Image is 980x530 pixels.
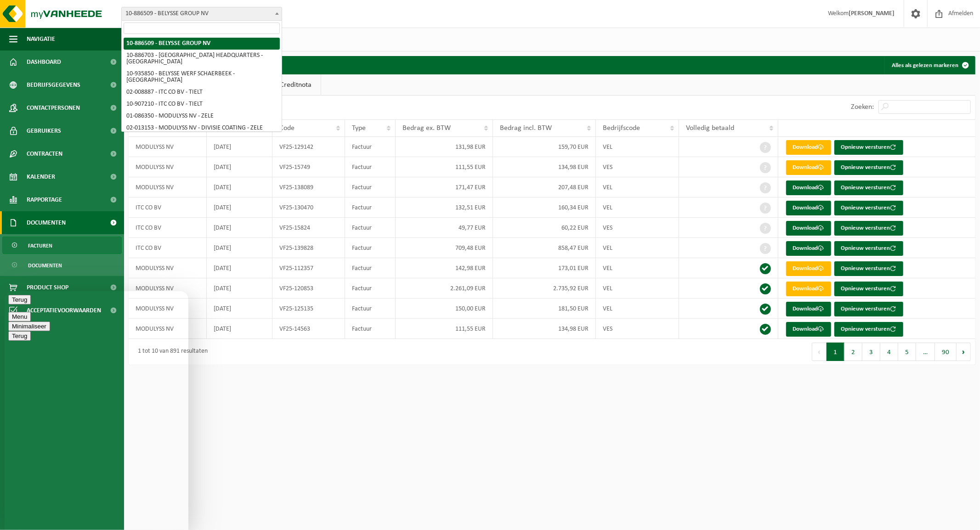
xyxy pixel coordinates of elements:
td: 134,98 EUR [493,319,596,339]
a: Download [786,201,831,215]
td: VF25-138089 [272,177,345,197]
td: VF25-130470 [272,197,345,218]
a: Download [786,160,831,175]
td: [DATE] [207,258,272,278]
td: 181,50 EUR [493,299,596,319]
span: Bedrag ex. BTW [402,124,451,132]
button: 1 [827,343,844,361]
a: Download [786,282,831,296]
span: Contactpersonen [27,96,80,119]
span: … [916,343,935,361]
td: VF25-14563 [272,319,345,339]
button: Opnieuw versturen [834,140,903,155]
a: Creditnota [271,74,321,96]
button: Opnieuw versturen [834,201,903,215]
td: 60,22 EUR [493,218,596,238]
td: [DATE] [207,319,272,339]
a: Facturen [2,237,122,254]
td: 159,70 EUR [493,137,596,157]
td: VEL [596,177,679,197]
a: Download [786,241,831,256]
button: Opnieuw versturen [834,160,903,175]
td: ITC CO BV [129,218,207,238]
span: Facturen [28,237,52,254]
td: ITC CO BV [129,238,207,258]
button: 4 [880,343,898,361]
td: 134,98 EUR [493,157,596,177]
button: Opnieuw versturen [834,180,903,195]
td: MODULYSS NV [129,278,207,299]
span: Documenten [27,211,66,234]
span: Gebruikers [27,119,61,142]
span: Code [279,124,295,132]
label: Zoeken: [851,104,874,111]
td: 150,00 EUR [396,299,493,319]
td: 49,77 EUR [396,218,493,238]
button: Previous [812,343,827,361]
button: Opnieuw versturen [834,221,903,236]
span: Type [352,124,366,132]
button: Opnieuw versturen [834,322,903,337]
td: VEL [596,299,679,319]
td: VF25-112357 [272,258,345,278]
span: Rapportage [27,188,62,211]
td: Factuur [345,218,396,238]
li: 02-013153 - MODULYSS NV - DIVISIE COATING - ZELE [124,122,280,134]
td: VF25-15824 [272,218,345,238]
li: 01-086350 - MODULYSS NV - ZELE [124,110,280,122]
span: Bedrijfsgegevens [27,73,80,96]
span: Bedrag incl. BTW [500,124,552,132]
td: MODULYSS NV [129,177,207,197]
td: [DATE] [207,177,272,197]
span: Product Shop [27,276,68,299]
button: 90 [935,343,957,361]
td: VEL [596,197,679,218]
td: 2.261,09 EUR [396,278,493,299]
span: Bedrijfscode [603,124,640,132]
a: Download [786,261,831,276]
a: Download [786,302,831,316]
td: 173,01 EUR [493,258,596,278]
td: 142,98 EUR [396,258,493,278]
li: 10-907210 - ITC CO BV - TIELT [124,98,280,110]
td: VF25-139828 [272,238,345,258]
strong: [PERSON_NAME] [849,10,895,17]
td: VF25-120853 [272,278,345,299]
td: Factuur [345,197,396,218]
a: Download [786,140,831,155]
span: Documenten [28,257,62,274]
td: VF25-15749 [272,157,345,177]
td: 709,48 EUR [396,238,493,258]
td: [DATE] [207,197,272,218]
button: Opnieuw versturen [834,282,903,296]
button: Opnieuw versturen [834,261,903,276]
td: 171,47 EUR [396,177,493,197]
span: Navigatie [27,28,55,51]
td: MODULYSS NV [129,137,207,157]
td: 858,47 EUR [493,238,596,258]
button: 2 [844,343,862,361]
a: Download [786,221,831,236]
span: 10-886509 - BELYSSE GROUP NV [122,7,282,20]
td: Factuur [345,258,396,278]
span: Dashboard [27,51,61,73]
a: Documenten [2,256,122,274]
td: 132,51 EUR [396,197,493,218]
td: 111,55 EUR [396,319,493,339]
td: [DATE] [207,157,272,177]
td: VEL [596,258,679,278]
td: ITC CO BV [129,197,207,218]
td: VF25-129142 [272,137,345,157]
td: VEL [596,137,679,157]
td: [DATE] [207,218,272,238]
button: 3 [862,343,880,361]
td: [DATE] [207,299,272,319]
td: Factuur [345,157,396,177]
